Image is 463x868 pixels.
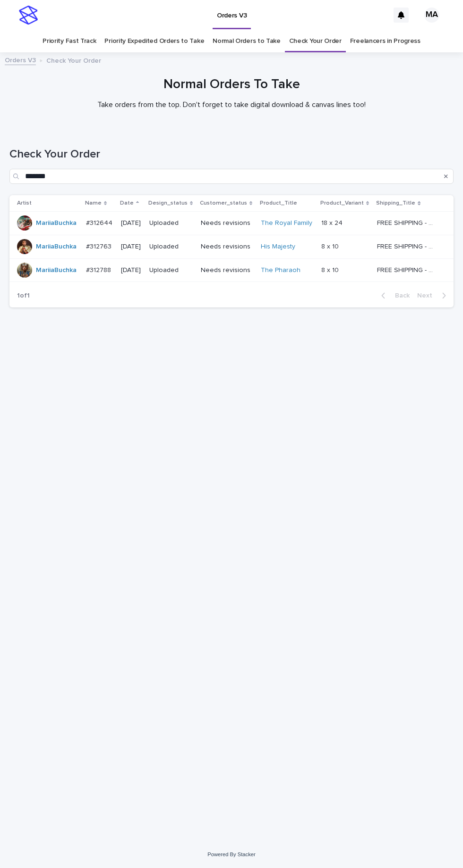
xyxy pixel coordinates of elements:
a: The Pharaoh [261,266,300,274]
p: FREE SHIPPING - preview in 1-2 business days, after your approval delivery will take 5-10 b.d. [377,265,438,274]
p: Needs revisions [201,219,253,227]
a: Priority Fast Track [43,30,96,52]
input: Search [9,169,454,184]
p: Design_status [148,198,188,208]
p: 8 x 10 [321,241,341,251]
p: Check Your Order [46,55,101,65]
p: Date [120,198,134,208]
button: Next [413,291,454,300]
p: Artist [17,198,32,208]
img: stacker-logo-s-only.png [19,6,38,25]
a: Powered By Stacker [207,851,255,857]
p: Uploaded [149,266,193,274]
a: MariiaBuchka [36,243,77,251]
p: FREE SHIPPING - preview in 1-2 business days, after your approval delivery will take 5-10 b.d. [377,241,438,251]
a: Priority Expedited Orders to Take [104,30,204,52]
button: Back [374,291,413,300]
a: His Majesty [261,243,295,251]
p: 18 x 24 [321,217,344,227]
p: 8 x 10 [321,265,341,274]
p: Needs revisions [201,266,253,274]
p: Customer_status [200,198,247,208]
h1: Normal Orders To Take [9,77,454,93]
div: MA [424,8,439,23]
p: 1 of 1 [9,284,37,307]
a: Normal Orders to Take [213,30,281,52]
span: Next [417,292,438,299]
a: Check Your Order [289,30,342,52]
p: Name [85,198,102,208]
p: Shipping_Title [376,198,415,208]
a: Orders V3 [5,54,36,65]
h1: Check Your Order [9,148,454,161]
span: Back [389,292,410,299]
p: Uploaded [149,219,193,227]
p: Product_Title [260,198,297,208]
p: Take orders from the top. Don't forget to take digital download & canvas lines too! [43,100,420,109]
p: [DATE] [121,266,142,274]
p: #312788 [86,265,113,274]
p: Needs revisions [201,243,253,251]
p: Product_Variant [320,198,364,208]
a: MariiaBuchka [36,219,77,227]
p: [DATE] [121,243,142,251]
a: Freelancers in Progress [350,30,420,52]
p: FREE SHIPPING - preview in 1-2 business days, after your approval delivery will take 5-10 b.d. [377,217,438,227]
tr: MariiaBuchka #312763#312763 [DATE]UploadedNeeds revisionsHis Majesty 8 x 108 x 10 FREE SHIPPING -... [9,235,454,258]
p: [DATE] [121,219,142,227]
tr: MariiaBuchka #312788#312788 [DATE]UploadedNeeds revisionsThe Pharaoh 8 x 108 x 10 FREE SHIPPING -... [9,258,454,282]
a: The Royal Family [261,219,312,227]
a: MariiaBuchka [36,266,77,274]
p: #312763 [86,241,113,251]
p: #312644 [86,217,114,227]
p: Uploaded [149,243,193,251]
tr: MariiaBuchka #312644#312644 [DATE]UploadedNeeds revisionsThe Royal Family 18 x 2418 x 24 FREE SHI... [9,211,454,235]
